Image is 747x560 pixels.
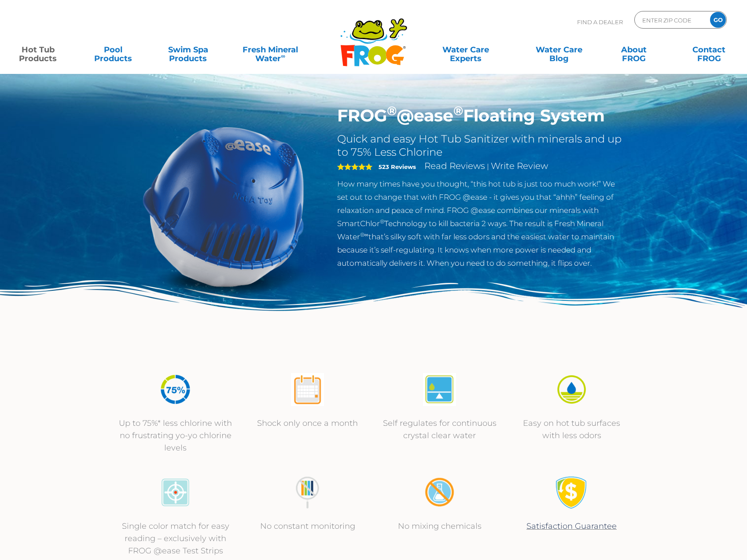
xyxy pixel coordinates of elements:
[159,476,192,509] img: icon-atease-color-match
[337,132,625,159] h2: Quick and easy Hot Tub Sanitizer with minerals and up to 75% Less Chlorine
[337,163,372,170] span: 5
[555,373,588,406] img: icon-atease-easy-on
[250,417,365,429] p: Shock only once a month
[291,373,324,406] img: atease-icon-shock-once
[423,373,456,406] img: atease-icon-self-regulates
[118,520,233,557] p: Single color match for easy reading – exclusively with FROG @ease Test Strips
[487,162,489,171] span: |
[123,106,324,307] img: hot-tub-product-atease-system.png
[453,103,463,118] sup: ®
[118,417,233,454] p: Up to 75%* less chlorine with no frustrating yo-yo chlorine levels
[9,41,67,59] a: Hot TubProducts
[423,476,456,509] img: no-mixing1
[281,52,285,59] sup: ∞
[515,417,629,442] p: Easy on hot tub surfaces with less odors
[680,41,738,59] a: ContactFROG
[337,177,625,270] p: How many times have you thought, “this hot tub is just too much work!” We set out to change that ...
[424,161,485,171] a: Read Reviews
[234,41,307,59] a: Fresh MineralWater∞
[710,12,726,28] input: GO
[530,41,589,59] a: Water CareBlog
[159,41,217,59] a: Swim SpaProducts
[291,476,324,509] img: no-constant-monitoring1
[555,476,588,509] img: Satisfaction Guarantee Icon
[641,14,701,26] input: Zip Code Form
[491,161,548,171] a: Write Review
[159,373,192,406] img: icon-atease-75percent-less
[526,521,617,531] a: Satisfaction Guarantee
[418,41,513,59] a: Water CareExperts
[379,163,416,170] strong: 523 Reviews
[383,520,497,532] p: No mixing chemicals
[250,520,365,532] p: No constant monitoring
[605,41,663,59] a: AboutFROG
[383,417,497,442] p: Self regulates for continuous crystal clear water
[380,218,384,225] sup: ®
[577,11,623,33] p: Find A Dealer
[360,231,368,238] sup: ®∞
[337,106,625,126] h1: FROG @ease Floating System
[84,41,142,59] a: PoolProducts
[387,103,397,118] sup: ®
